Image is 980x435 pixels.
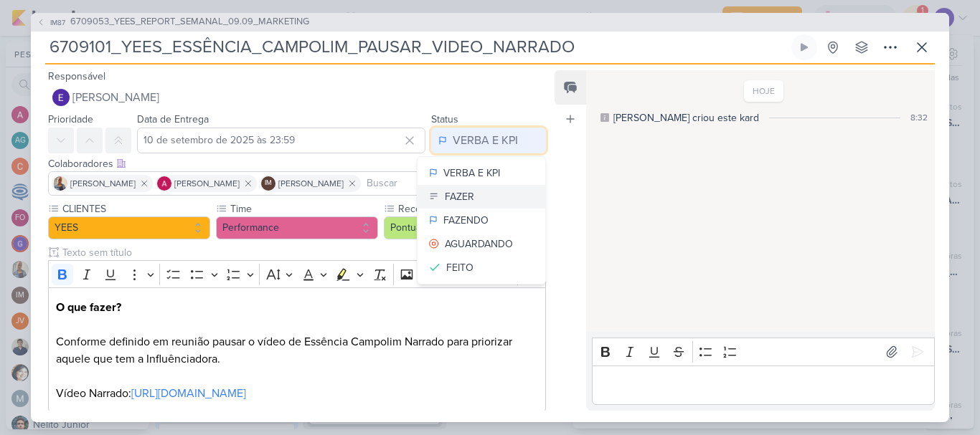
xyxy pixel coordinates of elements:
button: [PERSON_NAME] [48,85,546,110]
div: Editor toolbar [48,260,546,288]
div: VERBA E KPI [443,166,500,181]
button: VERBA E KPI [418,161,545,185]
button: FEITO [418,256,545,279]
img: Iara Santos [53,176,67,191]
p: Vídeo Narrado: [56,385,538,402]
img: Alessandra Gomes [157,176,171,191]
div: Colaboradores [48,156,546,171]
button: Performance [216,216,378,239]
input: Texto sem título [60,245,546,260]
div: [PERSON_NAME] criou este kard [613,110,759,125]
div: Editor editing area: main [592,365,935,405]
div: 8:32 [910,111,928,124]
label: Status [431,113,458,125]
span: [PERSON_NAME] [72,89,159,106]
p: IM [265,180,272,187]
div: Editor editing area: main [48,287,546,413]
label: Prioridade [48,113,93,125]
input: Buscar [364,175,542,192]
button: FAZER [418,185,545,209]
a: [URL][DOMAIN_NAME] [131,386,246,401]
img: Eduardo Quaresma [52,89,70,106]
input: Kard Sem Título [45,34,788,60]
p: Conforme definido em reunião pausar o vídeo de Essência Campolim Narrado para priorizar aquele qu... [56,333,538,368]
label: CLIENTES [61,201,210,216]
span: [PERSON_NAME] [70,177,136,190]
button: VERBA E KPI [431,128,546,153]
span: [PERSON_NAME] [174,177,240,190]
strong: O que fazer? [56,300,121,315]
div: FAZENDO [443,213,489,228]
span: [PERSON_NAME] [278,177,344,190]
label: Recorrência [397,201,546,216]
div: Isabella Machado Guimarães [261,176,275,191]
button: YEES [48,216,210,239]
div: VERBA E KPI [453,132,518,149]
button: Pontual [384,216,546,239]
div: FAZER [445,189,474,204]
label: Time [229,201,378,216]
label: Data de Entrega [137,113,209,125]
div: Ligar relógio [798,42,810,53]
div: AGUARDANDO [445,236,513,252]
div: FEITO [446,260,473,275]
input: Select a date [137,128,425,153]
button: FAZENDO [418,209,545,232]
label: Responsável [48,70,105,82]
div: Editor toolbar [592,338,935,365]
button: AGUARDANDO [418,232,545,256]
